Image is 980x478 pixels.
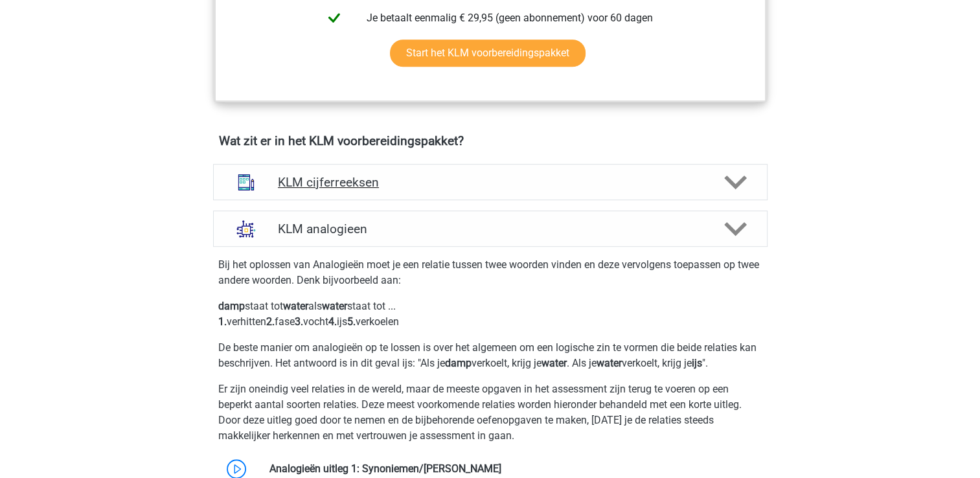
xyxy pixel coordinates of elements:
a: Start het KLM voorbereidingspakket [390,40,586,67]
p: Bij het oplossen van Analogieën moet je een relatie tussen twee woorden vinden en deze vervolgens... [218,257,762,288]
b: ijs [692,357,702,369]
b: water [597,357,622,369]
b: damp [218,300,245,312]
b: 5. [347,315,356,328]
p: Er zijn oneindig veel relaties in de wereld, maar de meeste opgaven in het assessment zijn terug ... [218,381,762,444]
img: cijferreeksen [229,165,263,199]
b: water [322,300,347,312]
b: 3. [295,315,303,328]
b: 2. [266,315,275,328]
b: water [283,300,308,312]
a: cijferreeksen KLM cijferreeksen [208,164,773,200]
h4: KLM analogieen [278,222,702,236]
p: De beste manier om analogieën op te lossen is over het algemeen om een logische zin te vormen die... [218,340,762,371]
a: analogieen KLM analogieen [208,211,773,247]
b: damp [445,357,472,369]
b: 4. [328,315,337,328]
h4: Wat zit er in het KLM voorbereidingspakket? [219,133,762,148]
h4: KLM cijferreeksen [278,175,702,190]
b: water [541,357,567,369]
div: Analogieën uitleg 1: Synoniemen/[PERSON_NAME] [260,461,767,477]
b: 1. [218,315,227,328]
p: staat tot als staat tot ... verhitten fase vocht ijs verkoelen [218,299,762,330]
img: analogieen [229,212,263,245]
